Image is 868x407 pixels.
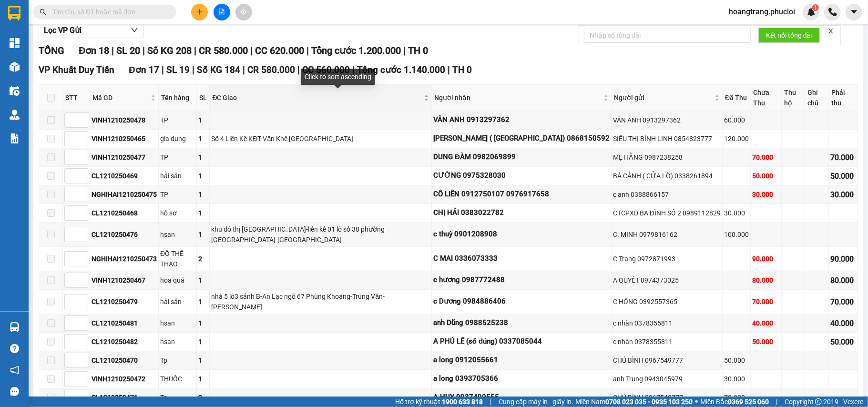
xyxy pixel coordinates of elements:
[613,318,721,328] div: c nhàn 0378355811
[812,4,819,11] sup: 1
[433,336,610,347] div: A PHÚ LÊ (số đúng) 0337085044
[724,115,749,125] div: 60.000
[191,4,208,20] button: plus
[211,291,430,312] div: nhà 5 lô3 sảnh B-An Lạc ngõ 67 Phùng Khoang-Trung Văn- [PERSON_NAME]
[613,171,721,181] div: BÀ CẢNH ( CỬA LÒ) 0338261894
[159,85,197,111] th: Tên hàng
[846,4,862,20] button: caret-down
[90,111,159,130] td: VINH1210250478
[196,9,203,15] span: plus
[90,290,159,314] td: CL1210250479
[10,86,20,96] img: warehouse-icon
[433,275,610,286] div: c hương 0987772488
[613,275,721,285] div: A QUYẾT 0974373025
[92,392,157,403] div: CL1210250471
[90,370,159,388] td: VINH1210250472
[198,336,208,347] div: 1
[160,133,195,144] div: gia dụng
[395,397,483,407] span: Hỗ trợ kỹ thuật:
[90,271,159,290] td: VINH1210250467
[212,92,422,103] span: ĐC Giao
[830,275,856,286] div: 80.000
[10,110,20,120] img: warehouse-icon
[92,152,157,163] div: VINH1210250477
[160,318,195,328] div: hsan
[92,374,157,384] div: VINH1210250472
[728,398,769,406] strong: 0369 525 060
[403,45,406,56] span: |
[198,296,208,307] div: 1
[92,318,157,328] div: CL1210250481
[433,189,610,200] div: CÔ LIÊN 0912750107 0976917658
[131,26,138,34] span: down
[302,64,350,75] span: CC 560.000
[211,224,430,245] div: khu đô thị [GEOGRAPHIC_DATA]-liền kề 01 lô số 38 phường [GEOGRAPHIC_DATA]-[GEOGRAPHIC_DATA]
[700,397,769,407] span: Miền Bắc
[613,392,721,403] div: CHÚ BÌNH 0967549777
[160,171,195,181] div: hải sản
[92,229,157,240] div: CL1210250476
[160,248,195,269] div: ĐỒ THẾ THAO
[613,374,721,384] div: anh Trung 0943045979
[766,30,812,41] span: Kết nối tổng đài
[758,28,820,43] button: Kết nối tổng đài
[79,45,109,56] span: Đơn 18
[448,64,450,75] span: |
[199,45,248,56] span: CR 580.000
[613,296,721,307] div: C HỒNG 0392557365
[39,23,143,38] button: Lọc VP Gửi
[452,64,472,75] span: TH 0
[255,45,304,56] span: CC 620.000
[90,388,159,407] td: CL1210250471
[166,64,190,75] span: SL 19
[782,85,805,111] th: Thu hộ
[198,133,208,144] div: 1
[433,317,610,329] div: anh Dũng 0988525238
[160,189,195,200] div: TP
[613,254,721,264] div: C Trang 0972871993
[613,133,721,144] div: SIÊU THỊ BÌNH LINH 0854823777
[723,85,751,111] th: Đã Thu
[442,398,483,406] strong: 1900 633 818
[90,167,159,185] td: CL1210250469
[198,374,208,384] div: 1
[408,45,428,56] span: TH 0
[10,62,20,72] img: warehouse-icon
[160,229,195,240] div: hsan
[197,85,210,111] th: SL
[198,318,208,328] div: 1
[724,208,749,218] div: 30.000
[301,69,375,85] div: Click to sort ascending
[829,85,858,111] th: Phải thu
[92,189,157,200] div: NGHIHAI1210250475
[92,254,157,264] div: NGHIHAI1210250473
[160,208,195,218] div: hồ sơ
[214,4,230,20] button: file-add
[92,133,157,144] div: VINH1210250465
[613,336,721,347] div: c nhàn 0378355811
[433,170,610,182] div: CƯỜNG 0975328030
[433,392,610,403] div: A HUY 0937490555
[235,4,252,20] button: aim
[433,253,610,265] div: C MAI 0336073333
[198,152,208,163] div: 1
[218,9,225,15] span: file-add
[92,355,157,366] div: CL1210250470
[92,171,157,181] div: CL1210250469
[613,115,721,125] div: VÂN ANH 0913297362
[814,4,817,11] span: 1
[724,392,749,403] div: 70.000
[160,355,195,366] div: Tp
[297,64,300,75] span: |
[433,207,610,219] div: CHỊ HẢI 0383022782
[92,208,157,218] div: CL1210250468
[90,130,159,148] td: VINH1210250465
[357,64,445,75] span: Tổng cước 1.140.000
[613,355,721,366] div: CHÚ BÌNH 0967549777
[614,92,713,103] span: Người gửi
[160,275,195,285] div: hoa quả
[434,92,602,103] span: Người nhận
[116,45,140,56] span: SL 20
[160,336,195,347] div: hsan
[90,204,159,223] td: CL1210250468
